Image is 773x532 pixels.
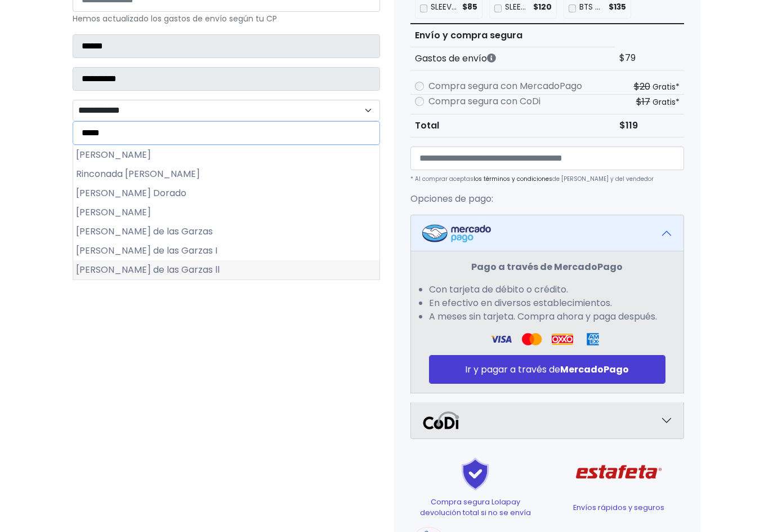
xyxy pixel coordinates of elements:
td: $119 [615,114,683,137]
li: [PERSON_NAME] de las Garzas ll [73,260,379,280]
li: Rinconada [PERSON_NAME] [73,165,379,184]
label: Compra segura con CoDi [428,95,540,108]
p: Opciones de pago: [410,192,684,206]
li: [PERSON_NAME] [73,145,379,165]
th: Envío y compra segura [410,24,615,47]
p: Envíos rápidos y seguros [554,502,684,513]
li: [PERSON_NAME] Dorado [73,184,379,203]
td: $79 [615,47,683,70]
span: $85 [462,2,477,13]
li: A meses sin tarjeta. Compra ahora y paga después. [429,310,665,323]
p: Compra segura Lolapay devolución total si no se envía [410,496,540,518]
li: [PERSON_NAME] de las Garzas I [73,241,379,260]
p: SLEEVES 56 X 87 mm (Nueva presentación) [431,2,458,13]
img: Codi Logo [422,411,460,429]
img: Visa Logo [521,333,542,346]
strong: MercadoPago [560,363,629,376]
s: $17 [636,95,650,108]
th: Total [410,114,615,137]
img: Mercadopago Logo [422,224,491,242]
li: [PERSON_NAME] de las Garzas [73,222,379,241]
p: SLEEVES 80 X 120 mm [505,2,529,13]
span: $135 [609,2,626,13]
s: $20 [634,80,650,93]
small: Gratis* [653,81,680,92]
p: BTS PHOTOCARD JIN ARMY MEMBRESIA [579,2,605,13]
small: Gratis* [653,96,680,108]
p: * Al comprar aceptas de [PERSON_NAME] y del vendedor [410,175,684,183]
strong: Pago a través de MercadoPago [471,260,623,273]
img: Oxxo Logo [552,333,573,346]
img: Estafeta Logo [567,448,671,496]
th: Gastos de envío [410,47,615,70]
label: Compra segura con MercadoPago [428,79,582,93]
button: Ir y pagar a través deMercadoPago [429,355,665,384]
a: los términos y condiciones [473,175,552,183]
span: $120 [533,2,552,13]
img: Shield [436,457,515,491]
img: Visa Logo [490,333,512,346]
li: Con tarjeta de débito o crédito. [429,283,665,296]
li: En efectivo en diversos establecimientos. [429,296,665,310]
small: Hemos actualizado los gastos de envío según tu CP [73,13,277,24]
img: Amex Logo [582,333,604,346]
i: Los gastos de envío dependen de códigos postales. ¡Te puedes llevar más productos en un solo envío ! [487,54,496,63]
li: [PERSON_NAME] [73,203,379,222]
